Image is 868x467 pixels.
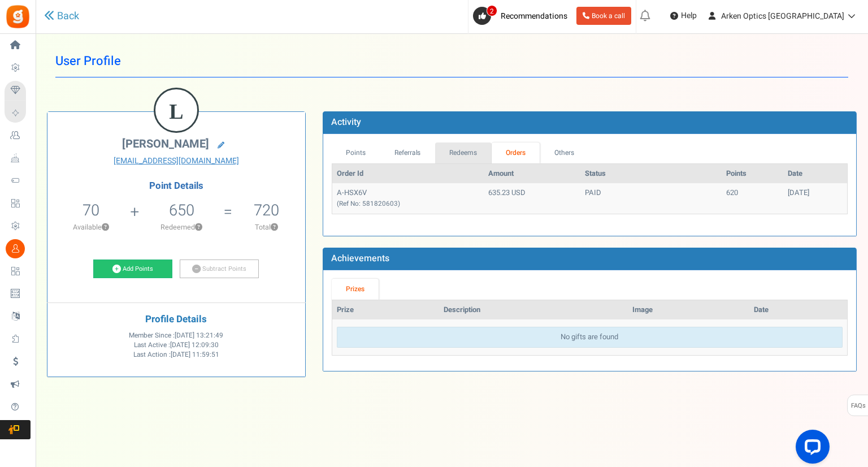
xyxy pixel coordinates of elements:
a: 2 Recommendations [473,7,572,25]
p: Total [234,222,300,232]
img: Gratisfaction [5,4,31,29]
b: Achievements [331,252,389,265]
td: 635.23 USD [484,183,581,213]
th: Prize [332,300,440,320]
div: [DATE] [788,188,843,198]
span: [DATE] 13:21:49 [175,331,223,340]
a: Referrals [380,142,435,163]
a: Orders [492,142,540,163]
b: Activity [331,115,361,129]
p: Redeemed [141,222,223,232]
h4: Profile Details [56,314,297,325]
span: [PERSON_NAME] [122,136,209,152]
th: Date [749,300,847,320]
th: Order Id [332,164,484,184]
th: Date [783,164,847,184]
span: Last Action : [133,350,219,360]
span: Help [678,10,697,21]
small: (Ref No: 581820603) [337,199,400,209]
figcaption: L [155,89,197,133]
a: Book a call [576,7,631,25]
h1: User Profile [55,45,848,77]
span: 2 [487,5,497,16]
a: Redeems [435,142,492,163]
button: ? [102,224,109,231]
td: 620 [722,183,783,213]
td: PAID [580,183,722,213]
h5: 720 [254,202,279,219]
a: Others [540,142,588,163]
span: FAQs [850,395,866,417]
h4: Point Details [47,181,305,191]
td: A-HSX6V [332,183,484,213]
th: Points [722,164,783,184]
span: Last Active : [134,340,219,350]
span: [DATE] 12:09:30 [170,340,219,350]
span: [DATE] 11:59:51 [171,350,219,360]
button: ? [195,224,202,231]
a: [EMAIL_ADDRESS][DOMAIN_NAME] [56,155,297,167]
span: 70 [83,199,99,222]
span: Member Since : [129,331,223,340]
a: Points [332,142,380,163]
span: Arken Optics [GEOGRAPHIC_DATA] [721,10,844,22]
a: Subtract Points [180,260,259,279]
button: ? [271,224,278,231]
th: Image [628,300,749,320]
a: Help [666,7,701,25]
div: No gifts are found [337,327,843,348]
th: Description [439,300,628,320]
h5: 650 [169,202,194,219]
a: Add Points [93,260,172,279]
a: Prizes [332,279,379,300]
th: Status [580,164,722,184]
p: Available [53,222,129,232]
th: Amount [484,164,581,184]
span: Recommendations [501,10,567,22]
